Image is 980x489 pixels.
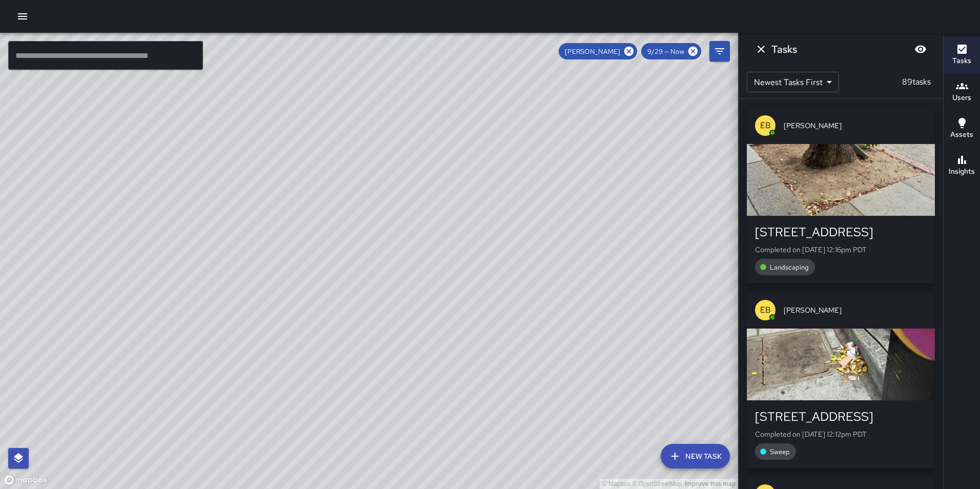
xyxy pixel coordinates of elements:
p: EB [760,119,771,132]
button: New Task [661,444,730,468]
button: Filters [709,41,730,62]
h6: Tasks [952,55,971,67]
button: Tasks [944,37,980,74]
h6: Assets [950,129,973,140]
div: Newest Tasks First [747,72,839,92]
h6: Tasks [771,41,797,57]
span: [PERSON_NAME] [784,305,927,315]
span: Sweep [764,447,796,456]
span: 9/29 — Now [641,47,690,56]
h6: Users [952,92,971,104]
div: [STREET_ADDRESS] [755,224,927,240]
p: Completed on [DATE] 12:12pm PDT [755,429,927,439]
button: Blur [910,39,931,59]
div: [STREET_ADDRESS] [755,409,927,425]
p: 89 tasks [898,76,935,88]
span: [PERSON_NAME] [559,47,626,56]
span: [PERSON_NAME] [784,120,927,131]
span: Landscaping [764,263,815,272]
p: Completed on [DATE] 12:16pm PDT [755,244,927,255]
button: EB[PERSON_NAME][STREET_ADDRESS]Completed on [DATE] 12:16pm PDTLandscaping [747,107,935,283]
button: Assets [944,111,980,148]
h6: Insights [949,166,975,177]
p: EB [760,304,771,316]
div: [PERSON_NAME] [559,43,637,59]
div: 9/29 — Now [641,43,701,59]
button: EB[PERSON_NAME][STREET_ADDRESS]Completed on [DATE] 12:12pm PDTSweep [747,292,935,468]
button: Insights [944,148,980,185]
button: Users [944,74,980,111]
button: Dismiss [751,39,771,59]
